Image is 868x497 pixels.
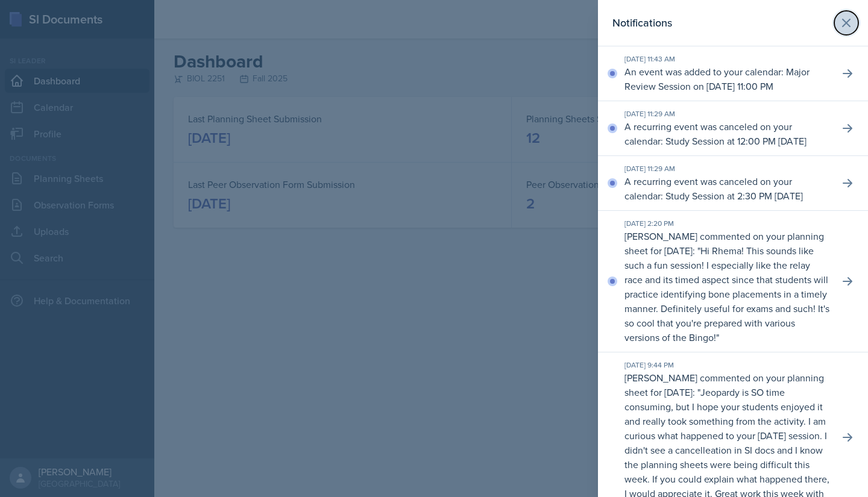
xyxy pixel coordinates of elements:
p: [PERSON_NAME] commented on your planning sheet for [DATE]: " " [624,229,829,345]
p: An event was added to your calendar: Major Review Session on [DATE] 11:00 PM [624,64,829,93]
h2: Notifications [612,14,672,31]
div: [DATE] 2:20 PM [624,218,829,229]
div: [DATE] 9:44 PM [624,360,829,370]
div: [DATE] 11:43 AM [624,54,829,64]
p: A recurring event was canceled on your calendar: Study Session at 2:30 PM [DATE] [624,174,829,203]
p: A recurring event was canceled on your calendar: Study Session at 12:00 PM [DATE] [624,119,829,148]
p: Hi Rhema! This sounds like such a fun session! I especially like the relay race and its timed asp... [624,244,829,344]
div: [DATE] 11:29 AM [624,108,829,119]
div: [DATE] 11:29 AM [624,163,829,174]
